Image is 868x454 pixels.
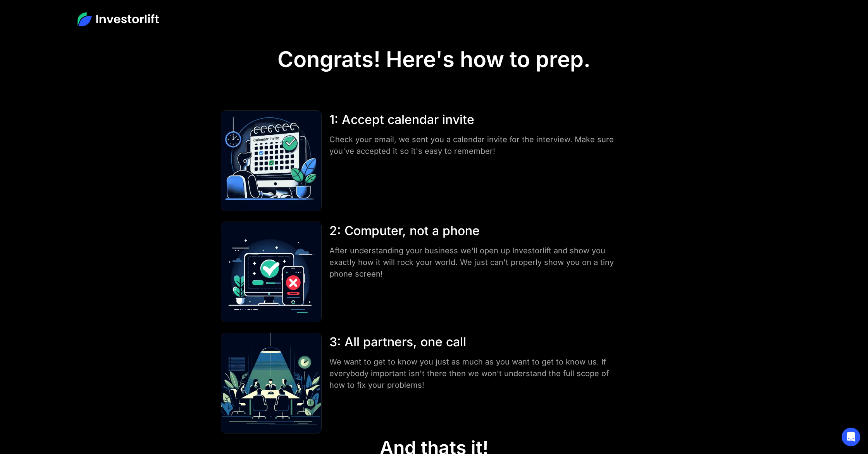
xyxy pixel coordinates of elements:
[842,428,860,446] div: Open Intercom Messenger
[329,356,615,391] div: We want to get to know you just as much as you want to get to know us. If everybody important isn...
[277,46,591,72] h1: Congrats! Here's how to prep.
[329,134,615,157] div: Check your email, we sent you a calendar invite for the interview. Make sure you've accepted it s...
[329,333,615,351] div: 3: All partners, one call
[329,110,615,129] div: 1: Accept calendar invite
[329,222,615,240] div: 2: Computer, not a phone
[329,245,615,280] div: After understanding your business we'll open up Investorlift and show you exactly how it will roc...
